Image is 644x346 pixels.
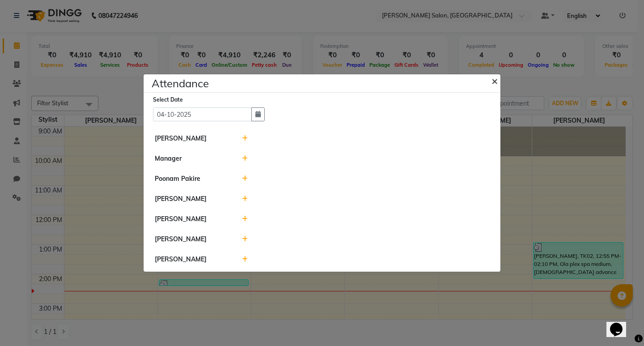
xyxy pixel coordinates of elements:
[148,194,235,204] div: [PERSON_NAME]
[148,255,235,264] div: [PERSON_NAME]
[148,154,235,163] div: Manager
[148,235,235,244] div: [PERSON_NAME]
[606,310,635,337] iframe: chat widget
[152,75,209,91] h4: Attendance
[153,96,183,104] label: Select Date
[148,174,235,184] div: Poonam Pakire
[148,134,235,143] div: [PERSON_NAME]
[153,107,252,121] input: Select date
[148,214,235,224] div: [PERSON_NAME]
[491,74,498,87] span: ×
[484,68,507,93] button: Close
